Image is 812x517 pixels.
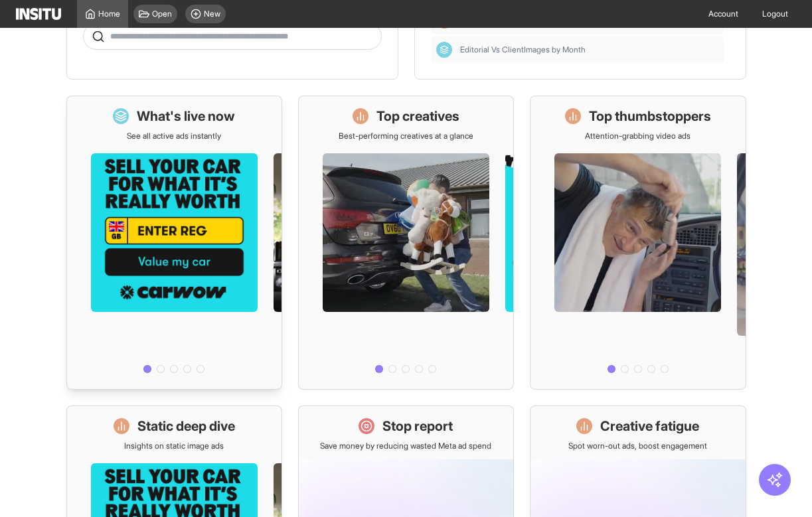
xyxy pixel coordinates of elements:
p: Best-performing creatives at a glance [339,131,473,141]
a: What's live nowSee all active ads instantly [66,96,282,390]
span: New [204,9,220,19]
h1: What's live now [137,107,235,125]
p: Attention-grabbing video ads [585,131,690,141]
a: Top creativesBest-performing creatives at a glance [298,96,514,390]
h1: Top thumbstoppers [589,107,711,125]
p: Insights on static image ads [124,441,224,451]
img: Logo [16,8,61,20]
span: Home [98,9,120,19]
span: Editorial Vs ClientImages by Month [460,44,719,55]
p: See all active ads instantly [127,131,221,141]
h1: Static deep dive [137,417,235,435]
h1: Top creatives [376,107,459,125]
a: Top thumbstoppersAttention-grabbing video ads [530,96,746,390]
div: Dashboard [436,42,452,58]
span: Open [152,9,172,19]
span: Editorial Vs ClientImages by Month [460,44,586,55]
